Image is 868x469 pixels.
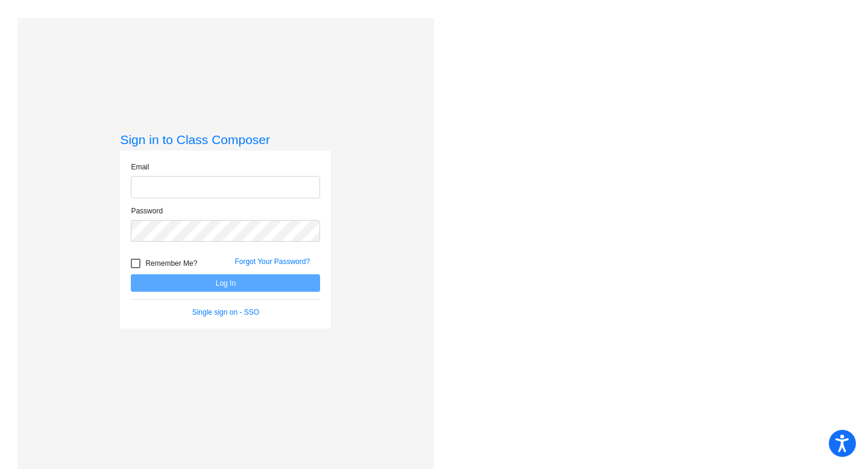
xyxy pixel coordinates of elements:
button: Log In [131,274,320,292]
h3: Sign in to Class Composer [120,132,331,147]
span: Remember Me? [145,256,197,271]
label: Email [131,162,149,172]
a: Forgot Your Password? [234,257,310,266]
label: Password [131,206,163,216]
a: Single sign on - SSO [192,308,259,316]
